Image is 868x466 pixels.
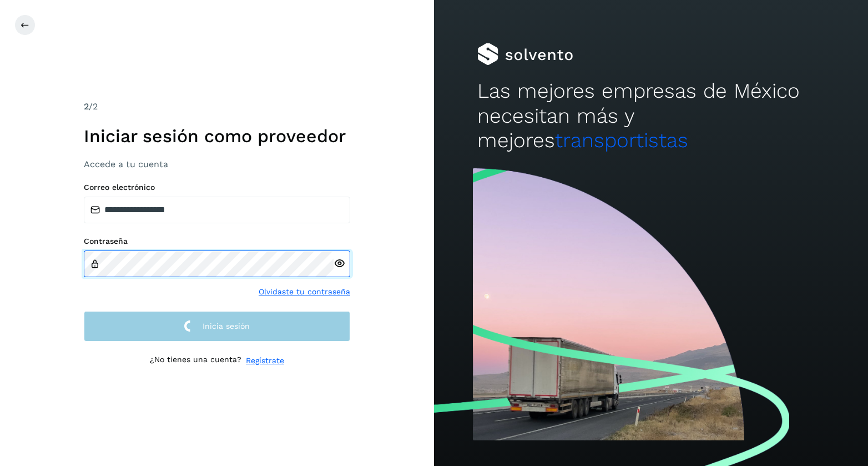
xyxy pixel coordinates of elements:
[203,322,250,330] span: Inicia sesión
[259,286,350,298] a: Olvidaste tu contraseña
[84,183,350,192] label: Correo electrónico
[84,237,350,246] label: Contraseña
[150,355,241,367] p: ¿No tienes una cuenta?
[555,128,688,152] span: transportistas
[84,311,350,342] button: Inicia sesión
[84,101,89,112] span: 2
[477,79,825,153] h2: Las mejores empresas de México necesitan más y mejores
[84,126,350,147] h1: Iniciar sesión como proveedor
[246,355,284,367] a: Regístrate
[84,159,350,169] h3: Accede a tu cuenta
[84,100,350,113] div: /2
